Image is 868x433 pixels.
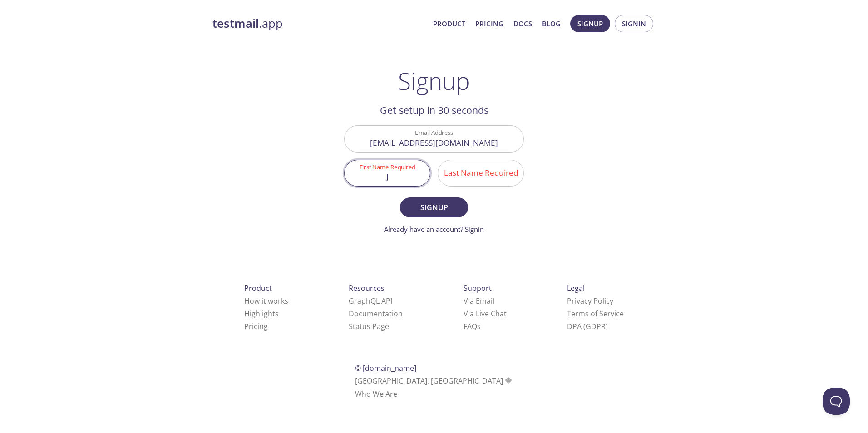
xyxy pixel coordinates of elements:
span: Resources [349,283,385,293]
span: Legal [567,283,585,293]
span: Product [244,283,272,293]
h2: Get setup in 30 seconds [344,103,524,118]
a: Terms of Service [567,309,624,319]
span: Signup [410,201,458,214]
a: testmail.app [212,16,426,31]
a: Product [433,18,465,30]
a: How it works [244,296,288,306]
span: Support [464,283,492,293]
span: Signup [577,18,603,30]
a: Privacy Policy [567,296,613,306]
button: Signup [400,197,468,217]
a: Highlights [244,309,279,319]
a: Pricing [475,18,503,30]
h1: Signup [398,67,470,94]
a: Docs [513,18,532,30]
span: s [477,321,481,331]
iframe: Help Scout Beacon - Open [823,388,850,415]
a: GraphQL API [349,296,392,306]
a: FAQ [464,321,481,331]
a: Pricing [244,321,268,331]
span: © [DOMAIN_NAME] [355,363,416,373]
a: Already have an account? Signin [384,225,484,234]
a: Who We Are [355,389,397,399]
a: Blog [542,18,561,30]
a: Via Email [464,296,494,306]
a: Status Page [349,321,389,331]
a: Documentation [349,309,403,319]
button: Signup [570,15,610,32]
button: Signin [615,15,653,32]
a: Via Live Chat [464,309,507,319]
span: Signin [622,18,646,30]
span: [GEOGRAPHIC_DATA], [GEOGRAPHIC_DATA] [355,376,513,386]
a: DPA (GDPR) [567,321,608,331]
strong: testmail [212,15,259,31]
